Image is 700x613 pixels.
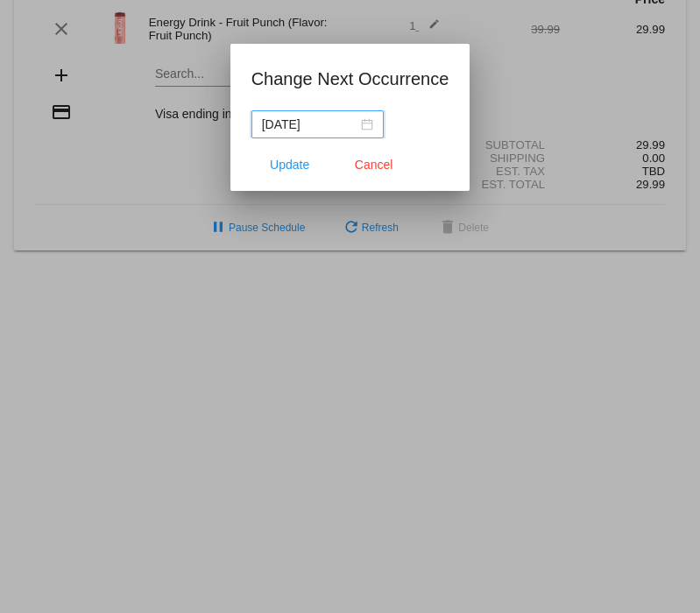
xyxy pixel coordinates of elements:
[251,149,329,180] button: Update
[336,149,413,180] button: Close dialog
[270,158,309,172] span: Update
[262,115,357,134] input: Select date
[355,158,393,172] span: Cancel
[251,65,449,93] h1: Change Next Occurrence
